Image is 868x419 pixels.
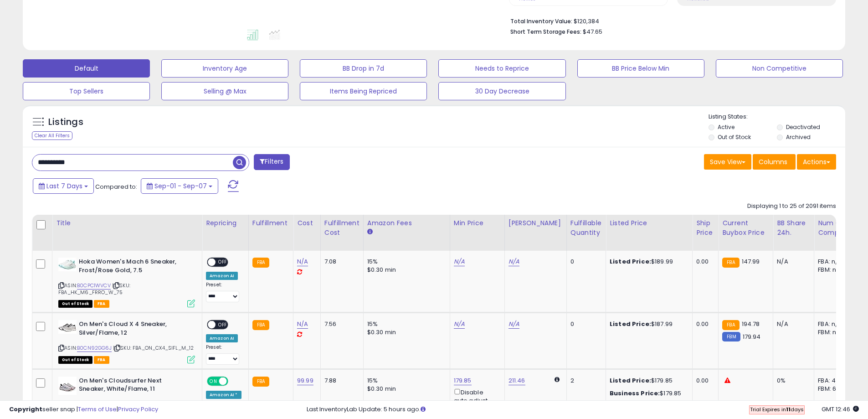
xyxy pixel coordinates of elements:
[367,266,443,274] div: $0.30 min
[367,385,443,393] div: $0.30 min
[77,282,111,290] a: B0CPC1WVCV
[696,258,711,266] div: 0.00
[206,334,238,342] div: Amazon AI
[23,59,150,78] button: Default
[206,282,241,302] div: Preset:
[227,377,241,385] span: OFF
[48,116,83,129] h5: Listings
[743,332,761,341] span: 179.94
[161,59,288,78] button: Inventory Age
[822,405,859,414] span: 2025-09-15 12:46 GMT
[742,320,760,328] span: 194.78
[577,59,704,78] button: BB Price Below Min
[610,320,651,328] b: Listed Price:
[818,218,851,238] div: Num of Comp.
[113,344,194,352] span: | SKU: FBA_ON_CX4_SIFL_M_12
[95,182,137,191] span: Compared to:
[254,154,289,170] button: Filters
[94,356,109,364] span: FBA
[206,391,241,399] div: Amazon AI *
[777,218,810,238] div: BB Share 24h.
[610,320,685,328] div: $187.99
[742,257,760,266] span: 147.99
[307,405,859,414] div: Last InventoryLab Update: 5 hours ago.
[216,259,230,266] span: OFF
[79,320,190,339] b: On Men's Cloud X 4 Sneaker, Silver/Flame, 12
[747,202,836,211] div: Displaying 1 to 25 of 2091 items
[297,257,308,266] a: N/A
[58,320,195,362] div: ASIN:
[797,154,836,170] button: Actions
[438,59,565,78] button: Needs to Reprice
[818,328,848,336] div: FBM: n/a
[722,332,740,341] small: FBM
[367,320,443,328] div: 15%
[454,376,472,385] a: 179.85
[718,123,734,131] label: Active
[32,131,72,140] div: Clear All Filters
[208,377,219,385] span: ON
[9,405,158,414] div: seller snap | |
[610,389,660,398] b: Business Price:
[252,218,289,228] div: Fulfillment
[570,320,599,328] div: 0
[610,376,651,385] b: Listed Price:
[206,218,245,228] div: Repricing
[297,376,313,385] a: 99.99
[510,15,829,26] li: $120,384
[510,28,581,36] b: Short Term Storage Fees:
[570,377,599,385] div: 2
[58,300,92,308] span: All listings that are currently out of stock and unavailable for purchase on Amazon
[610,377,685,385] div: $179.85
[786,406,791,413] b: 11
[508,218,563,228] div: [PERSON_NAME]
[23,82,150,100] button: Top Sellers
[454,387,498,414] div: Disable auto adjust min
[154,181,207,191] span: Sep-01 - Sep-07
[610,218,688,228] div: Listed Price
[300,82,427,100] button: Items Being Repriced
[716,59,843,78] button: Non Competitive
[367,328,443,336] div: $0.30 min
[216,321,230,329] span: OFF
[583,27,602,36] span: $47.65
[79,258,190,277] b: Hoka Women's Mach 6 Sneaker, Frost/Rose Gold, 7.5
[56,218,198,228] div: Title
[33,178,94,194] button: Last 7 Days
[324,320,356,328] div: 7.56
[367,377,443,385] div: 15%
[786,123,820,131] label: Deactivated
[58,258,77,271] img: 31OOJjZ9bnL._SL40_.jpg
[161,82,288,100] button: Selling @ Max
[508,376,525,385] a: 211.46
[818,377,848,385] div: FBA: 4
[58,320,77,334] img: 31iWdW-kosL._SL40_.jpg
[77,344,112,352] a: B0CN92GG6J
[118,405,158,414] a: Privacy Policy
[508,320,519,329] a: N/A
[367,228,373,236] small: Amazon Fees.
[722,258,739,268] small: FBA
[818,320,848,328] div: FBA: n/a
[300,59,427,78] button: BB Drop in 7d
[786,133,811,141] label: Archived
[297,320,308,329] a: N/A
[324,377,356,385] div: 7.88
[570,218,602,238] div: Fulfillable Quantity
[777,320,807,328] div: N/A
[206,272,238,280] div: Amazon AI
[696,320,711,328] div: 0.00
[46,181,82,191] span: Last 7 Days
[252,320,269,330] small: FBA
[252,377,269,387] small: FBA
[750,406,804,413] span: Trial Expires in days
[610,389,685,398] div: $179.85
[94,300,109,308] span: FBA
[508,257,519,266] a: N/A
[610,257,651,266] b: Listed Price:
[78,405,117,414] a: Terms of Use
[570,258,599,266] div: 0
[141,178,218,194] button: Sep-01 - Sep-07
[58,356,92,364] span: All listings that are currently out of stock and unavailable for purchase on Amazon
[79,377,190,396] b: On Men's Cloudsurfer Next Sneaker, White/Flame, 11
